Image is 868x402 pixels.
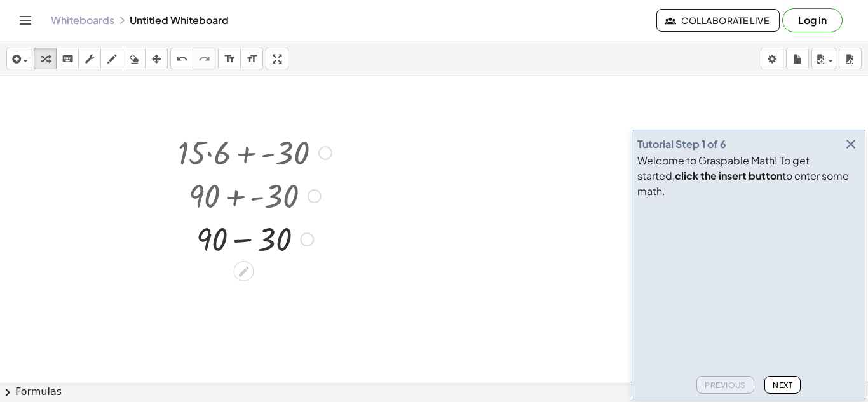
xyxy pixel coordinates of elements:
[637,137,726,152] div: Tutorial Step 1 of 6
[51,14,114,27] a: Whiteboards
[782,8,843,32] button: Log in
[198,51,210,67] i: redo
[233,261,254,281] div: Edit math
[656,9,780,32] button: Collaborate Live
[240,48,263,69] button: format_size
[667,15,769,26] span: Collaborate Live
[15,10,36,30] button: Toggle navigation
[675,169,782,182] b: click the insert button
[773,380,792,390] span: Next
[218,48,241,69] button: format_size
[637,153,860,199] div: Welcome to Graspable Math! To get started, to enter some math.
[246,51,258,67] i: format_size
[170,48,193,69] button: undo
[193,48,215,69] button: redo
[764,376,801,394] button: Next
[176,51,188,67] i: undo
[62,51,74,67] i: keyboard
[56,48,79,69] button: keyboard
[224,51,236,67] i: format_size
